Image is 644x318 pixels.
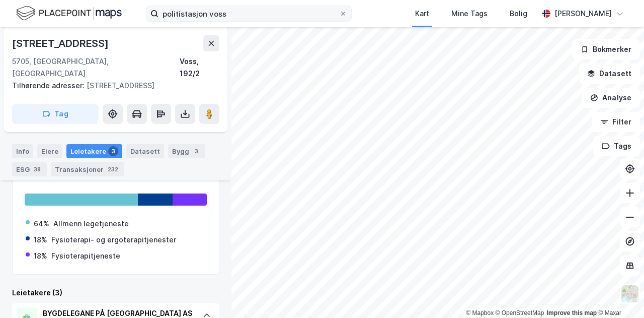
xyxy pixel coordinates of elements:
div: 38 [32,164,43,174]
span: Tilhørende adresser: [12,81,87,90]
div: [PERSON_NAME] [554,8,612,20]
div: ESG [12,162,47,176]
div: 3 [191,146,201,156]
div: Kart [415,8,429,20]
div: 3 [108,146,118,156]
div: 18% [34,234,47,246]
button: Tag [12,104,99,124]
button: Tags [593,136,640,156]
a: OpenStreetMap [496,309,544,316]
div: [STREET_ADDRESS] [12,80,211,92]
input: Søk på adresse, matrikkel, gårdeiere, leietakere eller personer [158,6,339,21]
div: 18% [34,250,47,262]
div: Fysioterapi- og ergoterapitjenester [51,234,176,246]
div: Info [12,144,33,158]
div: Leietakere (3) [12,287,219,299]
a: Improve this map [547,309,597,316]
div: 64% [34,218,49,230]
div: Transaksjoner [51,162,124,176]
button: Analyse [582,88,640,108]
div: Allmenn legetjeneste [53,218,129,230]
div: 5705, [GEOGRAPHIC_DATA], [GEOGRAPHIC_DATA] [12,55,180,80]
div: Bygg [168,144,205,158]
div: Fysioterapitjeneste [51,250,120,262]
div: Datasett [126,144,164,158]
div: Bolig [510,8,527,20]
div: Mine Tags [451,8,488,20]
div: Voss, 192/2 [180,55,219,80]
div: Kontrollprogram for chat [594,270,644,318]
button: Bokmerker [572,39,640,59]
div: 232 [106,164,120,174]
div: Leietakere [66,144,122,158]
div: [STREET_ADDRESS] [12,35,111,51]
a: Mapbox [466,309,494,316]
button: Datasett [579,63,640,84]
button: Filter [592,112,640,132]
img: logo.f888ab2527a4732fd821a326f86c7f29.svg [16,5,122,22]
div: Eiere [37,144,62,158]
iframe: Chat Widget [594,270,644,318]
